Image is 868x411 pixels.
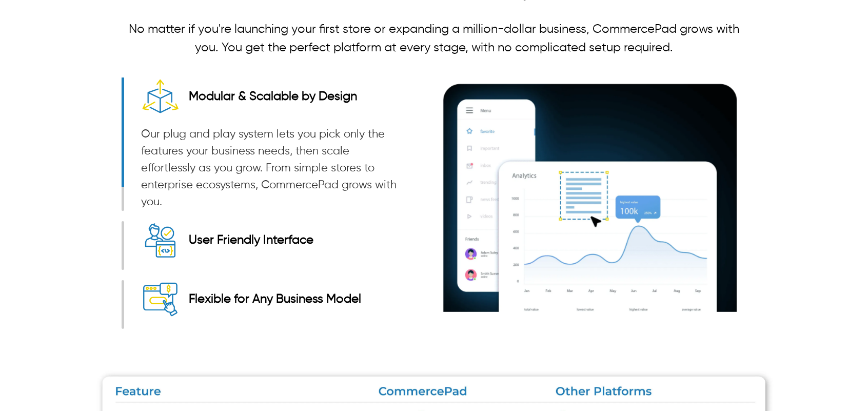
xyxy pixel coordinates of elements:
p: Our plug and play system lets you pick only the features your business needs, then scale effortle... [141,126,403,211]
img: Modular and Scalable [434,77,746,390]
p: No matter if you're launching your first store or expanding a million-dollar business, CommercePa... [122,20,746,57]
div: Modular & Scalable by Design [189,89,357,104]
div: User Friendly Interface [189,233,313,248]
img: Modular &amp; Scalable by Design [141,77,180,116]
img: Flexible for Any Business Model [141,280,180,319]
img: User Friendly Interface [141,221,180,260]
div: Flexible for Any Business Model [189,292,361,307]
